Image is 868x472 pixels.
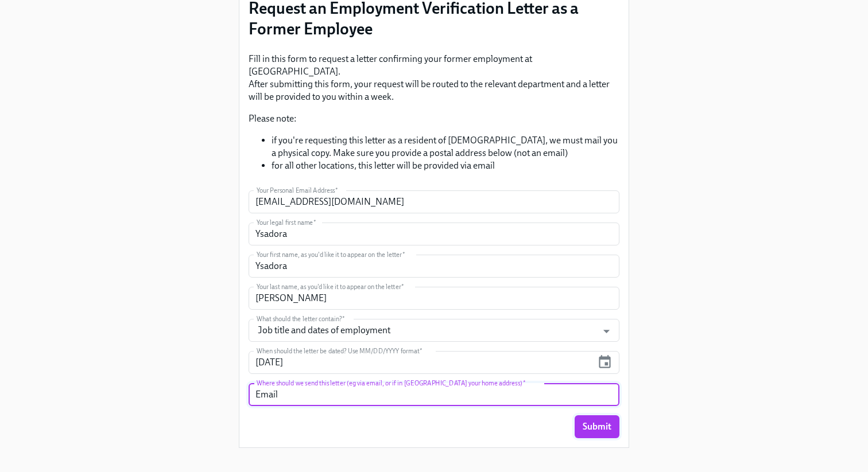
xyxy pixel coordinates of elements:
[272,134,619,159] li: if you're requesting this letter as a resident of [DEMOGRAPHIC_DATA], we must mail you a physical...
[598,322,615,340] button: Open
[249,351,592,374] input: MM/DD/YYYY
[249,53,619,103] p: Fill in this form to request a letter confirming your former employment at [GEOGRAPHIC_DATA]. Aft...
[575,415,619,438] button: Submit
[583,421,611,432] span: Submit
[249,112,619,125] p: Please note:
[272,159,619,172] li: for all other locations, this letter will be provided via email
